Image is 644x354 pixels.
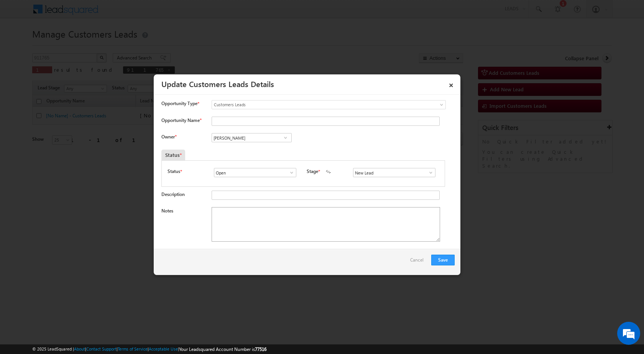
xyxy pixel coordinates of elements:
[161,150,185,160] div: Status
[168,168,180,175] label: Status
[161,208,173,214] label: Notes
[212,101,414,108] span: Customers Leads
[179,346,266,352] span: Your Leadsquared Account Number is
[255,346,266,352] span: 77516
[104,236,139,247] em: Start Chat
[445,77,458,91] a: ×
[74,346,85,351] a: About
[285,169,294,176] a: Show All Items
[32,346,266,353] span: © 2025 LeadSquared | | | | |
[161,134,176,140] label: Owner
[410,255,427,269] a: Cancel
[161,191,185,197] label: Description
[161,78,274,89] a: Update Customers Leads Details
[431,255,455,265] button: Save
[307,168,318,175] label: Stage
[149,346,178,351] a: Acceptable Use
[86,346,117,351] a: Contact Support
[161,100,197,107] span: Opportunity Type
[161,117,201,123] label: Opportunity Name
[212,100,446,109] a: Customers Leads
[118,346,148,351] a: Terms of Service
[13,40,32,50] img: d_60004797649_company_0_60004797649
[10,71,140,230] textarea: Type your message and hit 'Enter'
[40,40,129,50] div: Chat with us now
[212,133,292,142] input: Type to Search
[214,168,296,177] input: Type to Search
[281,134,290,142] a: Show All Items
[126,4,144,22] div: Minimize live chat window
[353,168,435,177] input: Type to Search
[424,169,434,176] a: Show All Items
